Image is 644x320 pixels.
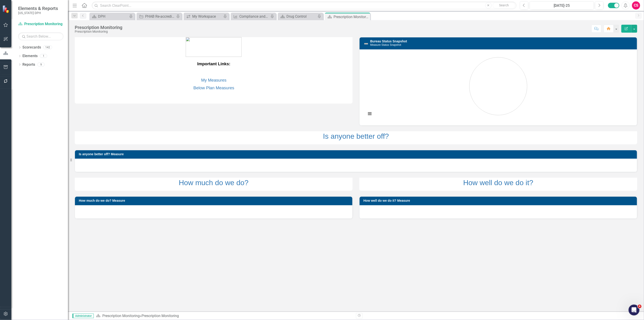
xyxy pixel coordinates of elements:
a: Compliance and Monitoring [232,14,269,19]
div: Drug Control [286,14,316,19]
div: Prescription Monitoring [75,25,122,30]
small: [US_STATE] DPH [18,11,58,15]
input: Search ClearPoint... [92,2,517,10]
a: How much do we do? [179,179,249,187]
svg: Interactive chart [364,53,632,121]
h3: How well do we do it? Measure [363,199,635,202]
button: Search [493,2,515,9]
a: Drug Control [279,14,316,19]
a: My Measures [201,78,226,82]
div: DPH [98,14,128,19]
div: [DATE]-25 [531,3,592,8]
img: ClearPoint Strategy [2,5,10,13]
a: DPH [91,14,128,19]
div: 9 [37,63,45,66]
span: Elements & Reports [18,6,58,11]
img: Not Defined [363,41,369,46]
a: Is anyone better off? [323,132,389,140]
a: Prescription Monitoring [18,22,63,27]
span: 4 [638,305,642,308]
div: 142 [43,46,52,49]
div: Compliance and Monitoring [239,14,269,19]
div: My Workspace [192,14,222,19]
a: Elements [22,53,38,59]
span: Search [499,3,509,7]
button: View chart menu, Chart [367,110,373,117]
button: [DATE]-25 [530,1,594,10]
a: Reports [22,62,35,67]
h3: Is anyone better off? Measure [79,153,635,156]
a: Below Plan Measures [193,85,234,90]
small: Measure Status Snapshot [370,43,401,46]
a: Scorecards [22,45,41,50]
div: Prescription Monitoring [334,14,369,20]
a: How well do we do it? [463,179,533,187]
input: Search Below... [18,32,63,40]
a: Bureau Status Snapshot [370,39,407,43]
strong: Important Links: [197,61,230,66]
a: Prescription Monitoring [102,314,140,318]
div: 1 [40,54,47,58]
iframe: Intercom live chat [629,305,639,315]
a: My Workspace [185,14,222,19]
a: PHAB Re-accreditation Readiness Assessment [138,14,175,19]
button: CS [632,1,640,10]
div: Prescription Monitoring [75,30,122,33]
div: Chart. Highcharts interactive chart. [364,53,632,121]
div: PHAB Re-accreditation Readiness Assessment [145,14,175,19]
span: Administrator [72,314,94,318]
div: » [96,313,353,319]
div: Prescription Monitoring [142,314,179,318]
h3: How much do we do? Measure [79,199,350,202]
